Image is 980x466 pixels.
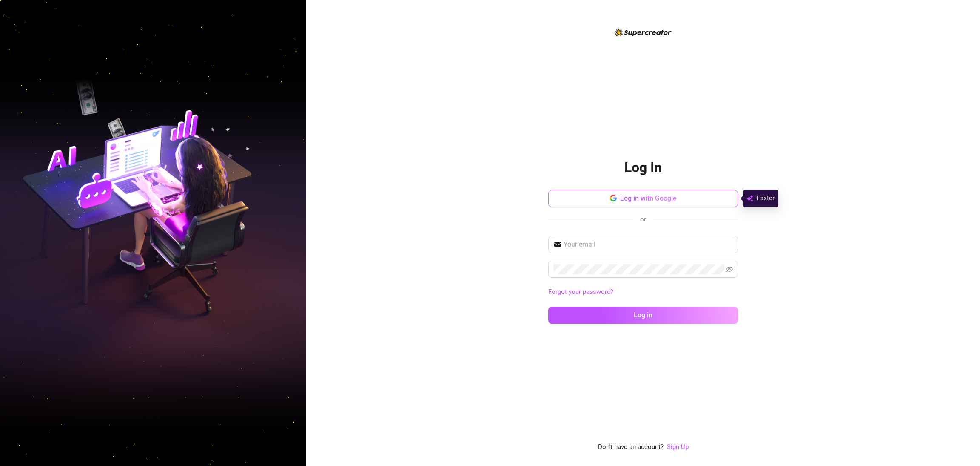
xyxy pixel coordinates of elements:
span: Log in [634,311,652,319]
span: Don't have an account? [598,442,664,452]
h2: Log In [624,159,662,176]
input: Your email [564,239,733,250]
a: Sign Up [667,442,689,452]
span: Log in with Google [620,194,677,202]
button: Log in with Google [548,190,738,207]
a: Forgot your password? [548,288,613,296]
a: Sign Up [667,443,689,451]
button: Log in [548,307,738,324]
span: eye-invisible [726,266,733,273]
a: Forgot your password? [548,287,738,297]
span: or [640,216,646,223]
span: Faster [757,193,775,204]
img: logo-BBDzfeDw.svg [615,29,672,36]
img: svg%3e [746,193,753,204]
